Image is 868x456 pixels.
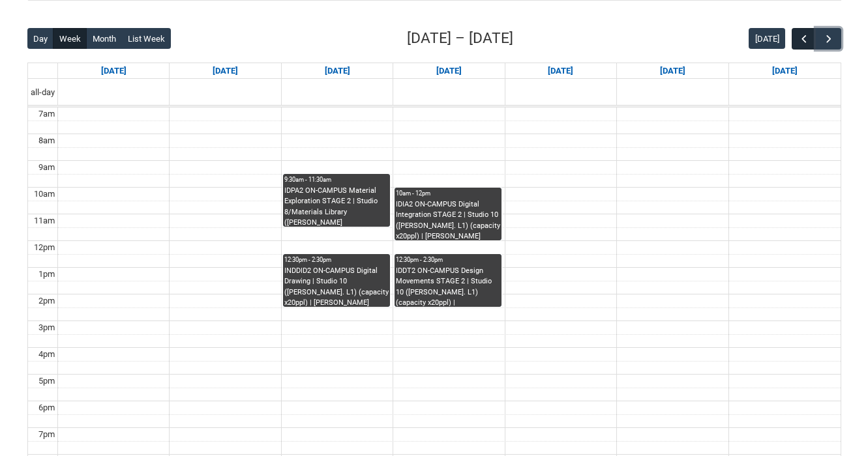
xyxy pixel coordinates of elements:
[770,63,800,79] a: Go to September 20, 2025
[396,266,500,307] div: IDDT2 ON-CAMPUS Design Movements STAGE 2 | Studio 10 ([PERSON_NAME]. L1) (capacity x20ppl) | [PER...
[545,63,576,79] a: Go to September 18, 2025
[36,107,57,121] div: 7am
[121,28,171,49] button: List Week
[396,199,500,240] div: IDIA2 ON-CAMPUS Digital Integration STAGE 2 | Studio 10 ([PERSON_NAME]. L1) (capacity x20ppl) | [...
[36,401,57,414] div: 6pm
[36,375,57,388] div: 5pm
[792,28,816,50] button: Previous Week
[31,188,57,201] div: 10am
[816,28,841,50] button: Next Week
[36,428,57,441] div: 7pm
[434,63,464,79] a: Go to September 17, 2025
[210,63,241,79] a: Go to September 15, 2025
[28,86,57,99] span: all-day
[407,27,513,50] h2: [DATE] – [DATE]
[98,63,129,79] a: Go to September 14, 2025
[36,321,57,334] div: 3pm
[396,255,500,264] div: 12:30pm - 2:30pm
[86,28,122,49] button: Month
[322,63,353,79] a: Go to September 16, 2025
[36,294,57,307] div: 2pm
[284,175,389,184] div: 9:30am - 11:30am
[31,214,57,227] div: 11am
[749,28,785,49] button: [DATE]
[36,268,57,281] div: 1pm
[284,266,389,307] div: INDDID2 ON-CAMPUS Digital Drawing | Studio 10 ([PERSON_NAME]. L1) (capacity x20ppl) | [PERSON_NAME]
[36,161,57,174] div: 9am
[396,189,500,198] div: 10am - 12pm
[27,28,54,49] button: Day
[657,63,688,79] a: Go to September 19, 2025
[31,241,57,254] div: 12pm
[284,255,389,264] div: 12:30pm - 2:30pm
[36,348,57,361] div: 4pm
[53,28,87,49] button: Week
[36,134,57,147] div: 8am
[284,186,389,227] div: IDPA2 ON-CAMPUS Material Exploration STAGE 2 | Studio 8/Materials Library ([PERSON_NAME][GEOGRAPH...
